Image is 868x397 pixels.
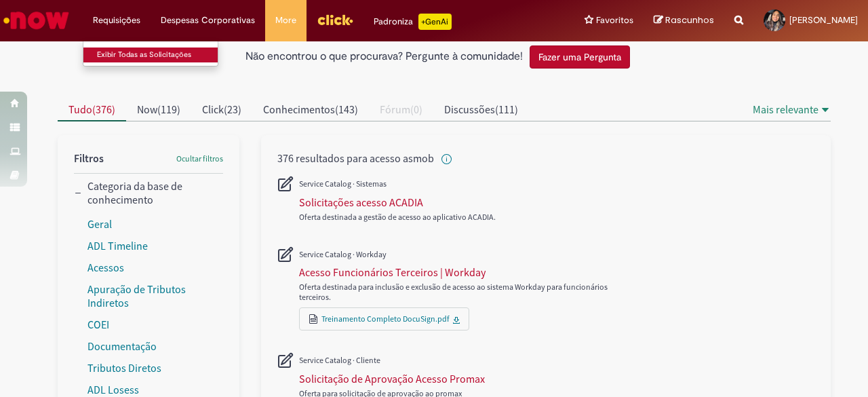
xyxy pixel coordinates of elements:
[374,14,452,30] div: Padroniza
[418,14,452,30] p: +GenAi
[275,14,296,27] span: More
[317,10,353,30] img: click_logo_yellow_360x200.png
[789,14,858,26] span: [PERSON_NAME]
[1,7,71,34] img: ServiceNow
[654,14,714,27] a: Rascunhos
[596,14,633,27] span: Favoritos
[83,41,218,67] ul: Requisições
[83,48,233,62] a: Exibir Todas as Solicitações
[665,14,714,26] span: Rascunhos
[530,45,630,69] button: Fazer uma Pergunta
[245,51,523,63] h2: Não encontrou o que procurava? Pergunte à comunidade!
[93,14,140,27] span: Requisições
[161,14,255,27] span: Despesas Corporativas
